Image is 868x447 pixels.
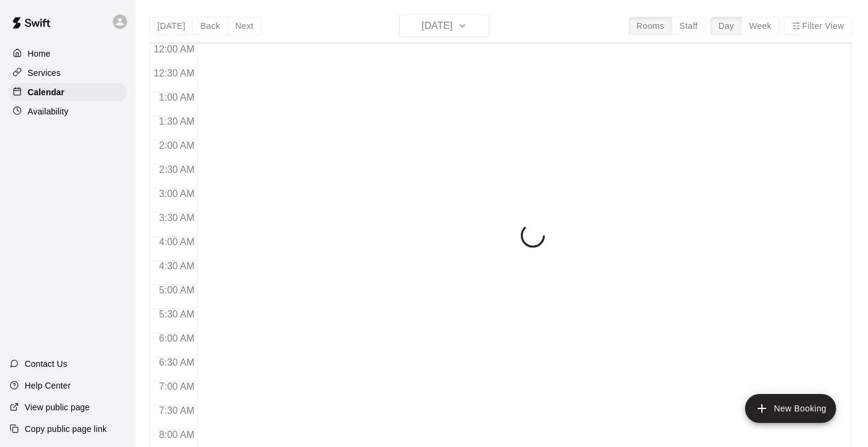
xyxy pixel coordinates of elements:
[156,237,198,247] span: 4:00 AM
[28,86,64,98] p: Calendar
[156,405,198,416] span: 7:30 AM
[28,67,61,79] p: Services
[156,285,198,295] span: 5:00 AM
[156,333,198,343] span: 6:00 AM
[156,164,198,175] span: 2:30 AM
[151,44,198,54] span: 12:00 AM
[156,381,198,392] span: 7:00 AM
[156,92,198,102] span: 1:00 AM
[25,423,107,435] p: Copy public page link
[10,83,126,101] a: Calendar
[25,380,71,392] p: Help Center
[10,64,126,82] a: Services
[156,189,198,199] span: 3:00 AM
[25,401,90,413] p: View public page
[156,213,198,223] span: 3:30 AM
[25,358,68,370] p: Contact Us
[10,102,126,120] a: Availability
[156,261,198,271] span: 4:30 AM
[156,140,198,151] span: 2:00 AM
[156,116,198,127] span: 1:30 AM
[745,394,836,423] button: add
[156,357,198,367] span: 6:30 AM
[156,309,198,319] span: 5:30 AM
[156,430,198,440] span: 8:00 AM
[28,105,69,117] p: Availability
[10,45,126,63] a: Home
[151,68,198,78] span: 12:30 AM
[28,48,51,60] p: Home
